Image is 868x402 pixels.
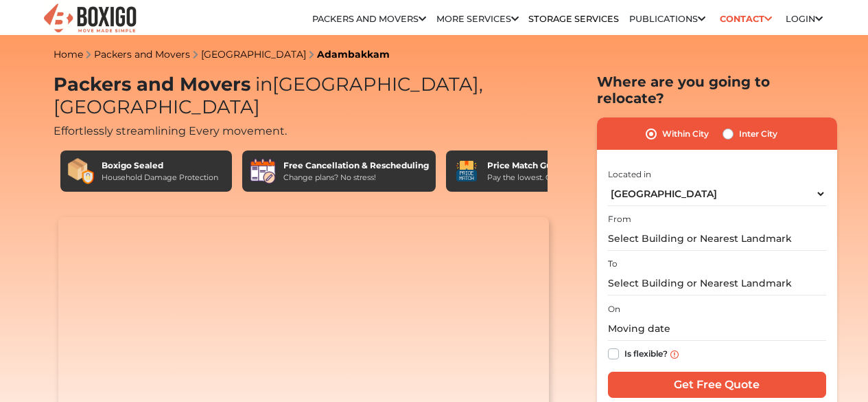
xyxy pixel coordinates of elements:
[94,48,190,60] a: Packers and Movers
[608,372,826,398] input: Get Free Quote
[608,258,618,270] label: To
[624,346,668,360] label: Is flexible?
[739,126,777,142] label: Inter City
[715,8,776,30] a: Contact
[629,14,705,24] a: Publications
[102,172,218,183] div: Household Damage Protection
[436,14,519,24] a: More services
[67,157,95,185] img: Boxigo Sealed
[608,213,631,225] label: From
[54,73,483,118] span: [GEOGRAPHIC_DATA], [GEOGRAPHIC_DATA]
[255,73,272,96] span: in
[608,303,620,315] label: On
[597,74,837,107] h2: Where are you going to relocate?
[54,48,83,60] a: Home
[42,2,138,36] img: Boxigo
[487,159,591,172] div: Price Match Guarantee
[201,48,306,60] a: [GEOGRAPHIC_DATA]
[662,126,709,142] label: Within City
[54,124,287,137] span: Effortlessly streamlining Every movement.
[453,157,480,185] img: Price Match Guarantee
[608,227,826,251] input: Select Building or Nearest Landmark
[102,159,218,172] div: Boxigo Sealed
[608,317,826,341] input: Moving date
[528,14,619,24] a: Storage Services
[283,172,429,183] div: Change plans? No stress!
[54,74,554,118] h1: Packers and Movers
[312,14,426,24] a: Packers and Movers
[670,350,679,359] img: info
[608,271,826,295] input: Select Building or Nearest Landmark
[317,48,390,60] a: Adambakkam
[249,157,277,185] img: Free Cancellation & Rescheduling
[283,159,429,172] div: Free Cancellation & Rescheduling
[786,14,823,24] a: Login
[487,172,591,183] div: Pay the lowest. Guaranteed!
[608,168,651,181] label: Located in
